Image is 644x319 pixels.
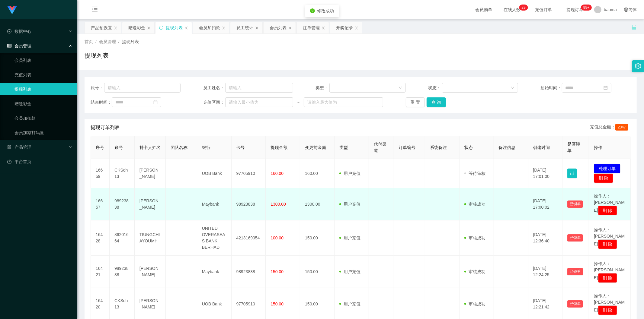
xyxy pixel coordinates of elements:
[464,145,473,150] span: 状态
[533,145,550,150] span: 创建时间
[303,22,320,33] div: 注单管理
[197,159,232,188] td: UOB Bank
[374,142,386,153] span: 代付渠道
[499,145,516,150] span: 备注信息
[339,145,348,150] span: 类型
[91,220,110,256] td: 16428
[594,145,602,150] span: 操作
[14,112,72,124] a: 会员加扣款
[203,85,225,91] span: 员工姓名：
[232,220,266,256] td: 4213169054
[118,39,120,44] span: /
[7,145,11,149] i: 图标: appstore-o
[91,124,120,131] span: 提现订单列表
[222,26,226,30] i: 图标: close
[96,145,104,150] span: 序号
[567,201,583,208] button: 已锁单
[355,26,358,30] i: 图标: close
[104,83,181,93] input: 请输入
[524,5,526,11] p: 9
[528,159,563,188] td: [DATE] 17:01:00
[197,256,232,288] td: Maybank
[271,269,284,274] span: 150.00
[14,98,72,110] a: 赠送彩金
[300,256,335,288] td: 150.00
[225,83,293,93] input: 请输入
[7,6,17,14] img: logo.9652507e.png
[159,26,163,30] i: 图标: sync
[567,300,583,308] button: 已锁单
[236,145,245,150] span: 卡号
[271,235,284,240] span: 100.00
[7,156,72,168] a: 图标: dashboard平台首页
[153,100,158,104] i: 图标: calendar
[594,261,625,280] span: 操作人：[PERSON_NAME]
[528,220,563,256] td: [DATE] 12:36:40
[594,164,620,173] button: 处理订单
[300,220,335,256] td: 150.00
[14,127,72,139] a: 会员加减打码量
[300,188,335,220] td: 1300.00
[594,194,625,213] span: 操作人：[PERSON_NAME]
[288,26,292,30] i: 图标: close
[7,145,31,150] span: 产品管理
[310,8,315,13] i: icon: check-circle
[399,145,416,150] span: 订单编号
[598,239,617,249] button: 删 除
[594,173,613,183] button: 删 除
[428,85,442,91] span: 状态：
[567,169,577,178] button: 图标: lock
[406,97,425,107] button: 重 置
[339,235,360,240] span: 用户充值
[615,124,628,131] span: 2347
[522,5,524,11] p: 2
[528,256,563,288] td: [DATE] 12:24:25
[541,85,562,91] span: 起始时间：
[322,26,325,30] i: 图标: close
[85,0,105,20] i: 图标: menu-fold
[501,8,524,12] span: 在线人数
[271,145,287,150] span: 提现金额
[135,256,166,288] td: [PERSON_NAME]
[236,22,253,33] div: 员工统计
[567,268,583,275] button: 已锁单
[14,54,72,66] a: 会员列表
[528,188,563,220] td: [DATE] 17:00:02
[563,8,586,12] span: 提现订单
[232,159,266,188] td: 97705910
[122,39,139,44] span: 提现列表
[232,256,266,288] td: 98923838
[598,305,617,315] button: 删 除
[91,159,110,188] td: 16659
[202,145,210,150] span: 银行
[581,5,592,11] sup: 954
[135,188,166,220] td: [PERSON_NAME]
[519,5,528,11] sup: 29
[304,97,383,107] input: 请输入最大值为
[99,39,116,44] span: 会员管理
[305,145,326,150] span: 变更前金额
[225,97,293,107] input: 请输入最小值为
[317,8,334,13] span: 修改成功
[590,124,631,131] div: 充值总金额：
[270,22,287,33] div: 会员列表
[7,29,11,33] i: 图标: check-circle-o
[197,188,232,220] td: Maybank
[14,69,72,81] a: 充值列表
[594,227,625,247] span: 操作人：[PERSON_NAME]
[114,145,123,150] span: 账号
[14,83,72,95] a: 提现列表
[166,22,183,33] div: 提现列表
[147,26,151,30] i: 图标: close
[203,99,225,106] span: 充值区间：
[184,26,188,30] i: 图标: close
[339,302,360,306] span: 用户充值
[232,188,266,220] td: 98923838
[511,86,514,90] i: 图标: down
[427,97,446,107] button: 查 询
[598,206,617,215] button: 删 除
[85,51,109,60] h1: 提现列表
[135,220,166,256] td: TIUNGCHIAYOUMH
[91,99,112,106] span: 结束时间：
[532,8,555,12] span: 充值订单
